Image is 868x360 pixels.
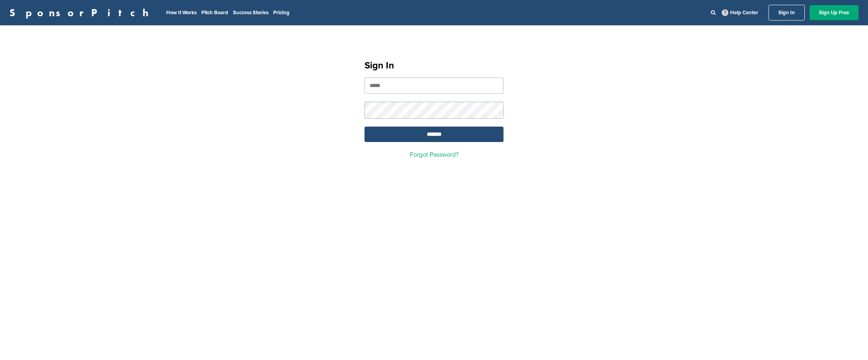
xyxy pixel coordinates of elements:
a: Success Stories [233,9,269,16]
a: How It Works [166,9,197,16]
h1: Sign In [364,59,504,73]
a: Forgot Password? [410,151,458,159]
a: Pitch Board [201,9,228,16]
a: Help Center [720,8,760,17]
a: Sign Up Free [810,5,859,20]
a: Pricing [273,9,289,16]
a: Sign In [768,5,805,21]
a: SponsorPitch [9,8,154,18]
